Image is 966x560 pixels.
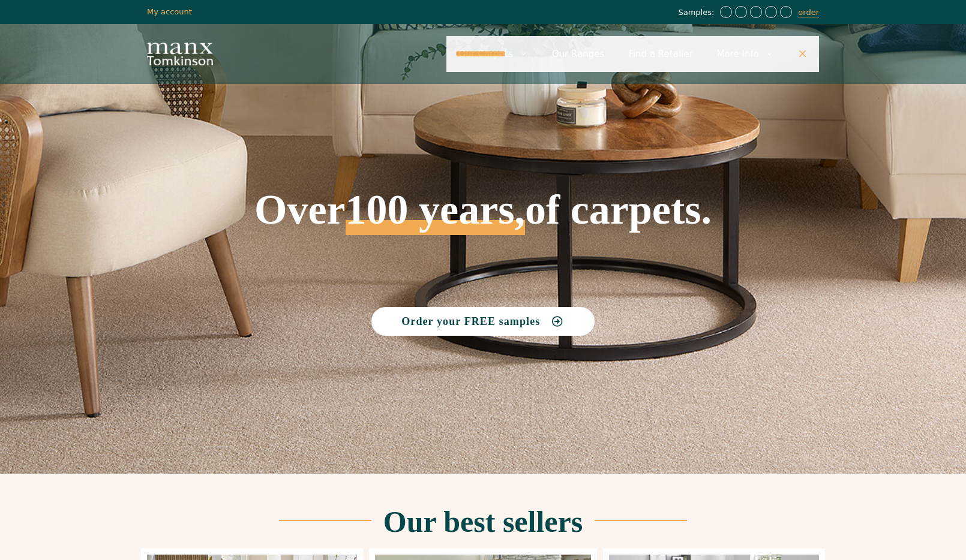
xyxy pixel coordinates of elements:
a: order [798,8,819,17]
h2: Our best sellers [383,507,583,537]
nav: Primary [446,36,819,72]
h1: Over of carpets. [147,102,819,235]
span: Samples: [678,8,717,18]
span: Order your FREE samples [401,316,540,327]
a: My account [147,7,192,16]
a: Close Search Bar [786,36,819,72]
span: 100 years, [346,199,525,235]
img: Manx Tomkinson [147,43,213,65]
a: Order your FREE samples [371,307,595,336]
